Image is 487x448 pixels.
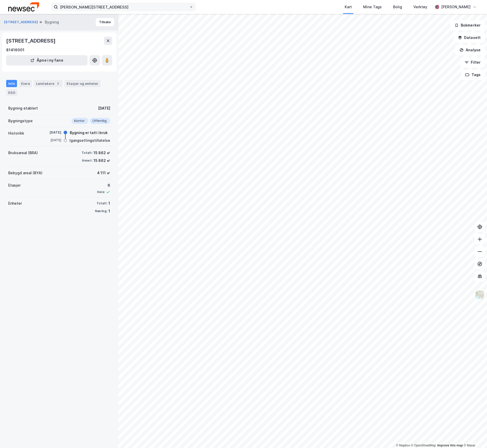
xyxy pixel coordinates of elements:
[6,89,17,96] div: ESG
[6,80,17,87] div: Info
[108,200,110,206] div: 1
[8,170,42,176] div: Bebygd areal (BYA)
[8,130,24,136] div: Historikk
[8,2,39,11] img: newsec-logo.f6e21ccffca1b3a03d2d.png
[108,208,110,214] div: 1
[67,81,98,86] div: Etasjer og enheter
[55,81,60,86] div: 2
[363,4,382,10] div: Mine Tags
[454,32,485,43] button: Datasett
[97,190,105,194] div: Heis:
[97,182,110,188] div: 6
[461,423,487,448] div: Kontrollprogram for chat
[98,105,110,111] div: [DATE]
[82,159,92,163] div: Annet:
[455,45,485,55] button: Analyse
[411,444,436,447] a: OpenStreetMap
[461,423,487,448] iframe: Chat Widget
[345,4,352,10] div: Kart
[8,150,38,156] div: Bruksareal (BRA)
[8,118,33,124] div: Bygningstype
[8,105,38,111] div: Bygning etablert
[6,37,57,45] div: [STREET_ADDRESS]
[4,20,39,25] button: [STREET_ADDRESS]
[6,55,88,65] button: Åpne i ny fane
[437,444,463,447] a: Improve this map
[41,138,61,143] div: [DATE]
[396,444,410,447] a: Mapbox
[69,137,110,144] div: Igangsettingstillatelse
[58,3,189,11] input: Søk på adresse, matrikkel, gårdeiere, leietakere eller personer
[45,19,59,25] div: Bygning
[450,20,485,30] button: Bokmerker
[8,182,21,188] div: Etasjer
[97,201,107,205] div: Totalt:
[93,157,110,164] div: 15 862 ㎡
[413,4,427,10] div: Verktøy
[393,4,402,10] div: Bolig
[97,170,110,176] div: 4 111 ㎡
[70,130,108,136] div: Bygning er tatt i bruk
[93,150,110,156] div: 15 862 ㎡
[460,57,485,68] button: Filter
[96,18,114,26] button: Tilbake
[461,70,485,80] button: Tags
[19,80,32,87] div: Eiere
[41,130,61,135] div: [DATE]
[475,290,485,300] img: Z
[34,80,63,87] div: Leietakere
[95,209,107,213] div: Næring:
[8,200,22,206] div: Enheter
[6,47,24,53] div: 81416001
[441,4,471,10] div: [PERSON_NAME]
[82,151,92,155] div: Totalt:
